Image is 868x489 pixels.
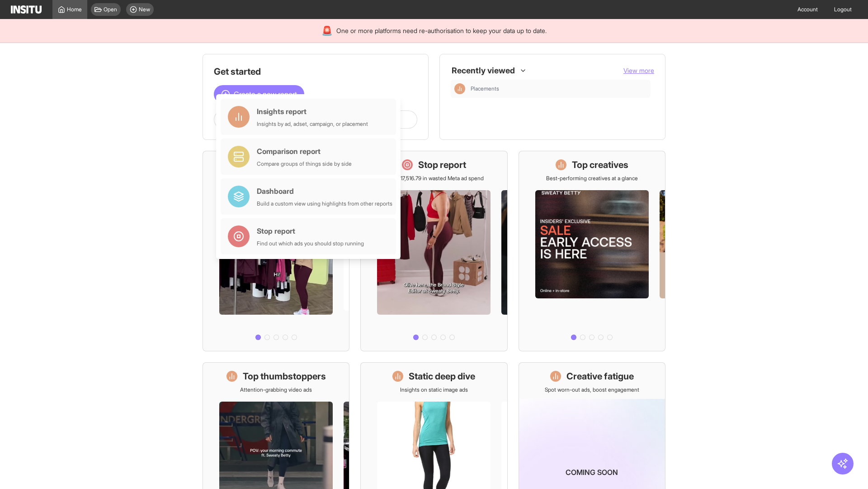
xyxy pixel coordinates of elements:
div: Stop report [257,225,364,236]
span: Placements [471,85,499,92]
p: Best-performing creatives at a glance [546,175,638,182]
span: One or more platforms need re-authorisation to keep your data up to date. [336,26,547,35]
h1: Get started [214,65,417,78]
span: New [139,6,150,13]
button: View more [623,66,654,75]
div: Insights by ad, adset, campaign, or placement [257,120,368,128]
span: View more [623,67,654,74]
span: Open [104,6,117,13]
div: Comparison report [257,146,352,157]
div: Insights report [257,106,368,117]
p: Save £17,516.79 in wasted Meta ad spend [384,175,484,182]
h1: Top thumbstoppers [243,370,326,383]
div: Find out which ads you should stop running [257,240,364,247]
div: Dashboard [257,186,392,197]
span: Home [67,6,82,13]
div: 🚨 [321,24,333,37]
h1: Static deep dive [409,370,475,383]
p: Insights on static image ads [400,386,468,393]
p: Attention-grabbing video ads [240,386,312,393]
span: Placements [471,85,647,92]
a: Top creativesBest-performing creatives at a glance [519,151,665,351]
h1: Top creatives [572,158,628,171]
a: What's live nowSee all active ads instantly [203,151,349,351]
div: Build a custom view using highlights from other reports [257,200,392,207]
a: Stop reportSave £17,516.79 in wasted Meta ad spend [360,151,507,351]
span: Create a new report [234,89,297,100]
h1: Stop report [418,158,466,171]
button: Create a new report [214,85,304,103]
div: Insights [454,83,465,94]
div: Compare groups of things side by side [257,160,352,168]
img: Logo [11,5,42,14]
